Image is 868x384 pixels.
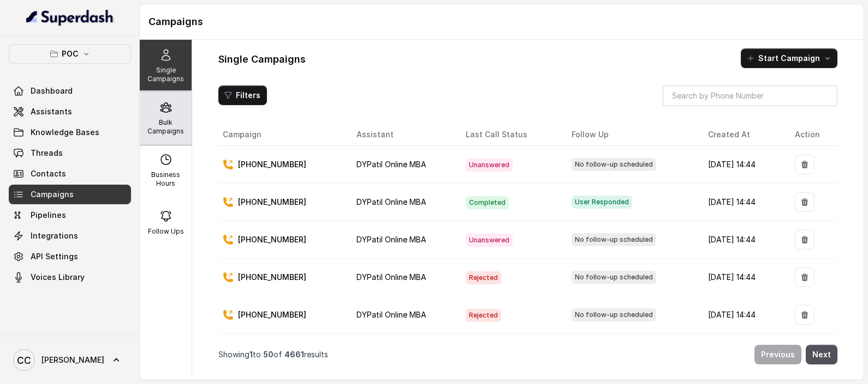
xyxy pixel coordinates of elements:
a: Campaigns [9,185,131,204]
td: [DATE] 14:44 [699,259,786,296]
span: DYPatil Online MBA [356,235,426,244]
p: [PHONE_NUMBER] [238,272,306,283]
button: Next [806,345,837,364]
th: Follow Up [563,124,699,146]
th: Campaign [218,124,348,146]
p: Bulk Campaigns [144,118,187,136]
span: 1 [249,350,253,359]
button: Filters [218,86,267,105]
span: [PERSON_NAME] [41,355,104,365]
a: Contacts [9,164,131,184]
span: Assistants [31,106,72,117]
nav: Pagination [218,338,837,371]
a: Pipelines [9,205,131,225]
span: User Responded [572,196,632,209]
td: [DATE] 14:44 [699,184,786,221]
span: DYPatil Online MBA [356,197,426,206]
h1: Single Campaigns [218,51,306,68]
span: Contacts [31,168,66,179]
span: Knowledge Bases [31,127,99,138]
p: Business Hours [144,170,187,188]
span: DYPatil Online MBA [356,310,426,319]
span: Integrations [31,230,78,241]
span: Unanswered [466,234,513,247]
img: light.svg [26,9,114,26]
td: [DATE] 14:44 [699,334,786,371]
td: [DATE] 14:44 [699,221,786,259]
span: Threads [31,148,63,159]
a: Voices Library [9,267,131,287]
td: [DATE] 14:44 [699,146,786,184]
button: Previous [754,345,801,364]
span: Campaigns [31,189,74,200]
p: [PHONE_NUMBER] [238,159,306,170]
th: Last Call Status [457,124,563,146]
a: Dashboard [9,81,131,101]
p: Single Campaigns [144,66,187,83]
th: Created At [699,124,786,146]
span: 4661 [284,350,304,359]
text: CC [17,355,31,366]
th: Action [786,124,837,146]
span: 50 [263,350,274,359]
p: Follow Ups [148,227,184,236]
button: Start Campaign [741,48,837,68]
a: Knowledge Bases [9,123,131,142]
p: Showing to of results [218,349,328,360]
span: No follow-up scheduled [572,308,656,321]
span: No follow-up scheduled [572,233,656,246]
span: No follow-up scheduled [572,158,656,171]
p: POC [62,47,79,60]
span: DYPatil Online MBA [356,272,426,282]
span: DYPatil Online MBA [356,160,426,169]
span: Unanswered [466,159,513,172]
input: Search by Phone Number [663,86,837,106]
a: Threads [9,143,131,163]
a: [PERSON_NAME] [9,345,131,375]
span: Voices Library [31,272,85,283]
th: Assistant [348,124,457,146]
span: No follow-up scheduled [572,271,656,284]
p: [PHONE_NUMBER] [238,197,306,208]
span: Rejected [466,271,501,284]
span: Rejected [466,309,501,322]
td: [DATE] 14:44 [699,296,786,334]
button: POC [9,44,131,64]
h1: Campaigns [148,13,855,31]
span: Pipelines [31,210,66,221]
a: Integrations [9,226,131,246]
p: [PHONE_NUMBER] [238,234,306,245]
span: API Settings [31,251,78,262]
span: Dashboard [31,86,73,96]
p: [PHONE_NUMBER] [238,309,306,320]
a: Assistants [9,102,131,121]
span: Completed [466,196,509,209]
a: API Settings [9,247,131,266]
